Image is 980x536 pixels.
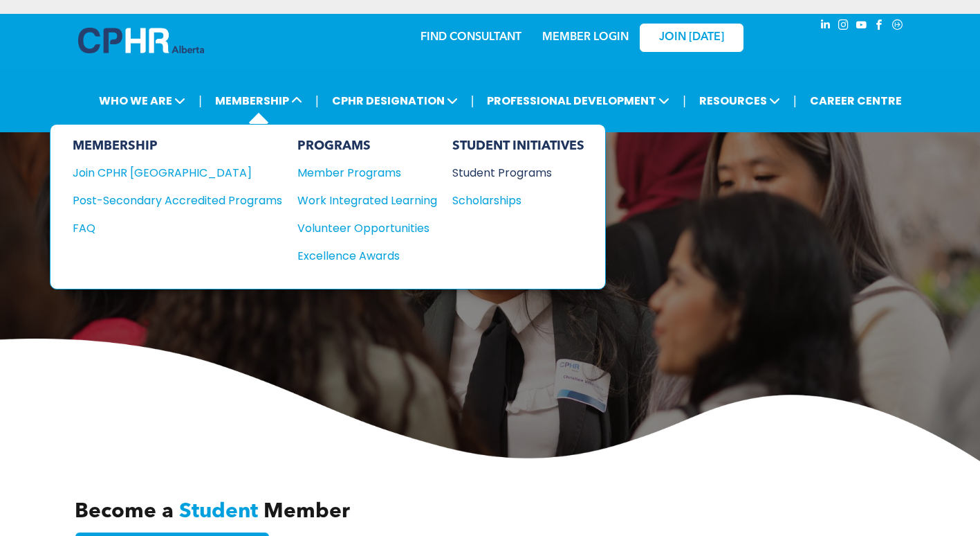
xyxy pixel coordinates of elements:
[73,220,282,237] a: FAQ
[73,192,282,209] a: Post-Secondary Accredited Programs
[297,220,437,237] a: Volunteer Opportunities
[695,88,784,114] span: RESOURCES
[95,88,189,114] span: WHO WE ARE
[806,88,906,114] a: CAREER CENTRE
[297,164,437,181] a: Member Programs
[328,88,462,114] span: CPHR DESIGNATION
[211,88,306,114] span: MEMBERSHIP
[452,192,584,209] a: Scholarships
[73,192,261,209] div: Post-Secondary Accredited Programs
[297,247,423,265] div: Excellence Awards
[73,220,261,237] div: FAQ
[420,32,521,43] a: FIND CONSULTANT
[854,17,869,36] a: youtube
[640,24,743,52] a: JOIN [DATE]
[73,164,261,181] div: Join CPHR [GEOGRAPHIC_DATA]
[483,88,674,114] span: PROFESSIONAL DEVELOPMENT
[793,87,797,115] li: |
[890,17,905,36] a: Social network
[542,32,629,43] a: MEMBER LOGIN
[836,17,851,36] a: instagram
[297,164,423,181] div: Member Programs
[452,192,571,209] div: Scholarships
[297,192,423,209] div: Work Integrated Learning
[452,164,571,181] div: Student Programs
[78,28,204,53] img: A blue and white logo for cp alberta
[264,501,350,522] span: Member
[198,87,202,115] li: |
[297,139,437,154] div: PROGRAMS
[73,164,282,181] a: Join CPHR [GEOGRAPHIC_DATA]
[452,164,584,181] a: Student Programs
[315,87,319,115] li: |
[73,139,282,154] div: MEMBERSHIP
[75,501,174,522] span: Become a
[818,17,833,36] a: linkedin
[471,87,474,115] li: |
[297,192,437,209] a: Work Integrated Learning
[683,87,686,115] li: |
[297,220,423,237] div: Volunteer Opportunities
[659,31,724,44] span: JOIN [DATE]
[452,139,584,154] div: STUDENT INITIATIVES
[297,247,437,265] a: Excellence Awards
[179,501,258,522] span: Student
[872,17,887,36] a: facebook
